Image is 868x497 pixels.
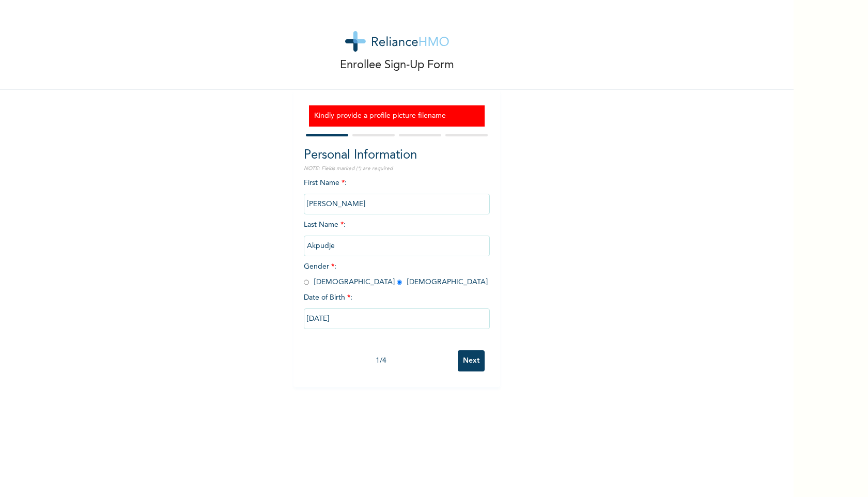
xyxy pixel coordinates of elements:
input: Enter your first name [304,194,490,214]
h2: Personal Information [304,146,490,165]
span: First Name : [304,179,490,208]
input: Enter your last name [304,236,490,256]
h3: Kindly provide a profile picture filename [314,111,479,121]
input: DD-MM-YYYY [304,308,490,329]
p: NOTE: Fields marked (*) are required [304,165,490,173]
div: 1 / 4 [304,355,458,366]
span: Gender : [DEMOGRAPHIC_DATA] [DEMOGRAPHIC_DATA] [304,263,488,286]
input: Next [458,350,485,371]
span: Last Name : [304,221,490,250]
span: Date of Birth : [304,292,352,303]
img: logo [345,31,449,52]
p: Enrollee Sign-Up Form [340,57,454,74]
